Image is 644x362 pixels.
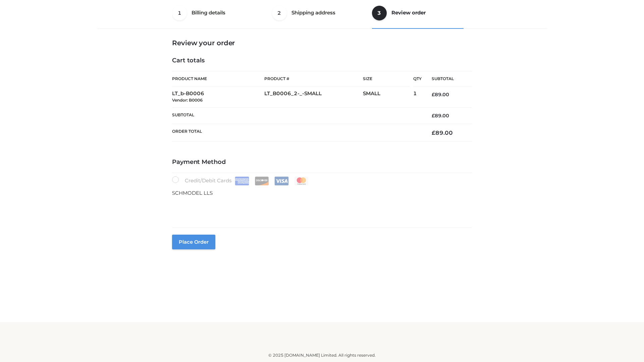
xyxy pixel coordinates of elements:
[363,86,413,108] td: SMALL
[172,124,422,142] th: Order Total
[172,159,472,166] h4: Payment Method
[172,98,203,103] small: Vendor: B0006
[432,92,435,98] span: £
[264,86,363,108] td: LT_B0006_2-_-SMALL
[264,71,363,86] th: Product #
[255,177,269,185] img: Discover
[172,176,309,185] label: Credit/Debit Cards
[172,71,264,86] th: Product Name
[432,129,435,136] span: £
[172,57,472,64] h4: Cart totals
[172,86,264,108] td: LT_b-B0006
[172,39,472,47] h3: Review your order
[172,107,422,124] th: Subtotal
[172,235,215,249] button: Place order
[422,71,472,86] th: Subtotal
[274,177,289,185] img: Visa
[235,177,249,185] img: Amex
[432,129,453,136] bdi: 89.00
[413,86,422,108] td: 1
[363,71,410,86] th: Size
[413,71,422,86] th: Qty
[432,113,449,119] bdi: 89.00
[432,113,435,119] span: £
[432,92,449,98] bdi: 89.00
[171,196,471,220] iframe: Secure payment input frame
[294,177,309,185] img: Mastercard
[100,352,544,359] div: © 2025 [DOMAIN_NAME] Limited. All rights reserved.
[172,189,472,197] p: SCHMODEL LLS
